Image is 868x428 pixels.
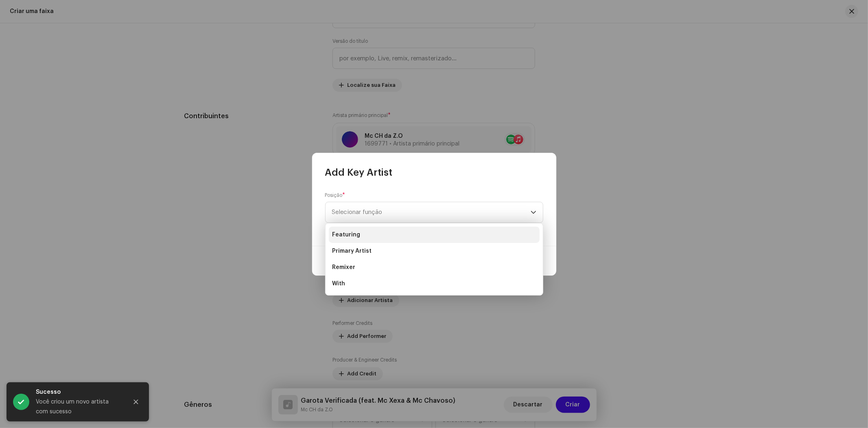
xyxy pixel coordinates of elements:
[531,202,536,223] div: dropdown trigger
[332,280,345,288] span: With
[128,394,144,410] button: Close
[326,223,543,295] ul: Option List
[329,259,540,276] li: Remixer
[332,202,531,223] span: Selecionar função
[329,276,540,292] li: With
[332,263,355,271] span: Remixer
[332,231,360,239] span: Featuring
[36,387,121,397] div: Sucesso
[329,227,540,243] li: Featuring
[325,192,345,199] label: Posição
[332,247,372,255] span: Primary Artist
[36,397,121,417] div: Você criou um novo artista com sucesso
[325,166,393,179] span: Add Key Artist
[329,243,540,259] li: Primary Artist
